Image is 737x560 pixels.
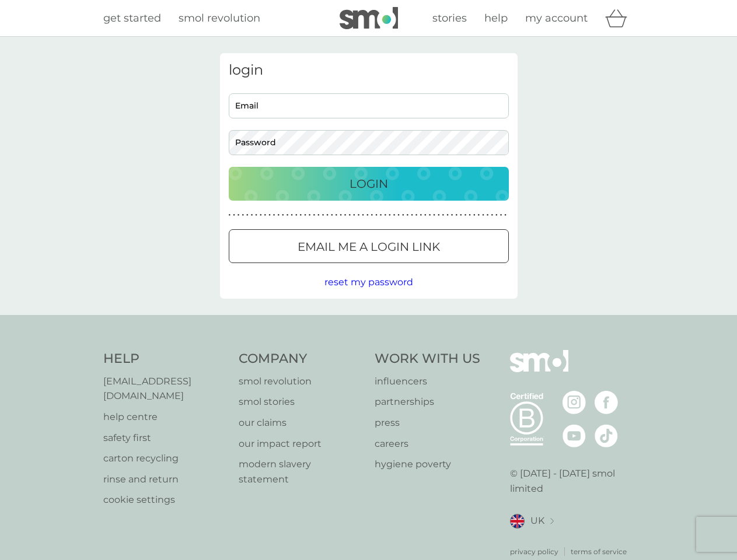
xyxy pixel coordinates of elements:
[484,10,508,27] a: help
[103,12,161,24] span: get started
[455,212,457,218] p: ●
[525,12,588,24] span: my account
[291,212,293,218] p: ●
[331,212,333,218] p: ●
[375,394,480,409] a: partnerships
[260,212,262,218] p: ●
[504,212,507,218] p: ●
[420,212,422,218] p: ●
[322,212,324,218] p: ●
[229,229,509,263] button: Email me a login link
[510,466,634,496] p: © [DATE] - [DATE] smol limited
[384,212,386,218] p: ●
[362,212,364,218] p: ●
[179,10,260,27] a: smol revolution
[229,167,509,201] button: Login
[277,212,280,218] p: ●
[179,12,260,24] span: smol revolution
[495,212,498,218] p: ●
[429,212,431,218] p: ●
[273,212,275,218] p: ●
[298,237,440,256] p: Email me a login link
[353,212,355,218] p: ●
[375,436,480,452] a: careers
[229,62,509,79] h3: login
[487,212,489,218] p: ●
[375,374,480,389] p: influencers
[358,212,360,218] p: ●
[239,350,363,368] h4: Company
[446,212,449,218] p: ●
[500,212,502,218] p: ●
[411,212,413,218] p: ●
[287,212,289,218] p: ●
[246,212,249,218] p: ●
[255,212,257,218] p: ●
[237,212,240,218] p: ●
[525,10,588,27] a: my account
[103,451,228,466] a: carton recycling
[402,212,404,218] p: ●
[484,12,508,24] span: help
[103,409,228,425] a: help centre
[510,350,568,390] img: smol
[375,457,480,472] a: hygiene poverty
[313,212,315,218] p: ●
[103,430,228,446] p: safety first
[103,472,228,487] p: rinse and return
[366,212,369,218] p: ●
[282,212,284,218] p: ●
[595,424,618,447] img: visit the smol Tiktok page
[432,10,467,27] a: stories
[375,415,480,430] a: press
[563,391,586,414] img: visit the smol Instagram page
[424,212,427,218] p: ●
[397,212,400,218] p: ●
[380,212,382,218] p: ●
[530,513,544,528] span: UK
[389,212,391,218] p: ●
[464,212,467,218] p: ●
[239,394,363,409] a: smol stories
[264,212,267,218] p: ●
[371,212,373,218] p: ●
[491,212,493,218] p: ●
[393,212,396,218] p: ●
[268,212,271,218] p: ●
[239,415,363,430] a: our claims
[571,546,627,557] a: terms of service
[242,212,244,218] p: ●
[324,276,413,288] span: reset my password
[432,12,467,24] span: stories
[103,350,228,368] h4: Help
[103,492,228,508] a: cookie settings
[510,546,558,557] a: privacy policy
[473,212,476,218] p: ●
[309,212,311,218] p: ●
[605,6,634,30] div: basket
[229,212,231,218] p: ●
[233,212,235,218] p: ●
[304,212,306,218] p: ●
[438,212,440,218] p: ●
[103,10,161,27] a: get started
[239,457,363,487] a: modern slavery statement
[340,7,398,29] img: smol
[239,374,363,389] p: smol revolution
[415,212,418,218] p: ●
[239,436,363,452] p: our impact report
[550,518,554,524] img: select a new location
[469,212,471,218] p: ●
[324,275,413,290] button: reset my password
